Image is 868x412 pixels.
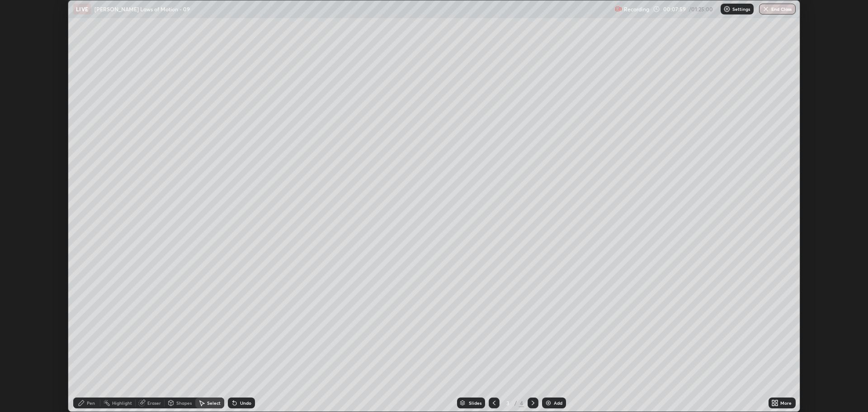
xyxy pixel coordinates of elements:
[624,6,649,13] p: Recording
[554,401,562,405] div: Add
[780,401,792,405] div: More
[503,400,512,406] div: 3
[87,401,95,405] div: Pen
[207,401,221,405] div: Select
[519,399,524,407] div: 4
[112,401,132,405] div: Highlight
[240,401,251,405] div: Undo
[732,7,750,11] p: Settings
[147,401,161,405] div: Eraser
[545,399,552,407] img: add-slide-button
[615,5,622,13] img: recording.375f2c34.svg
[76,5,88,13] p: LIVE
[759,4,796,14] button: End Class
[176,401,192,405] div: Shapes
[469,401,481,405] div: Slides
[723,5,731,13] img: class-settings-icons
[762,5,769,13] img: end-class-cross
[94,5,190,13] p: [PERSON_NAME] Laws of Motion - 09
[514,400,517,406] div: /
